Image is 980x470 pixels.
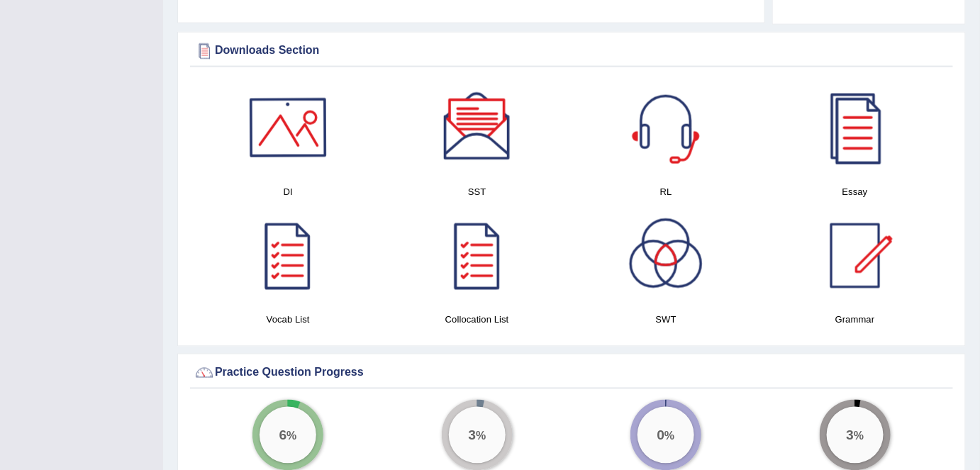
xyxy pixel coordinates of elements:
[468,427,476,443] big: 3
[201,184,376,199] h4: DI
[449,407,506,464] div: %
[768,313,943,328] h4: Grammar
[390,184,565,199] h4: SST
[390,313,565,328] h4: Collocation List
[201,313,376,328] h4: Vocab List
[846,427,854,443] big: 3
[768,184,943,199] h4: Essay
[194,362,950,384] div: Practice Question Progress
[637,407,694,464] div: %
[194,40,950,62] div: Downloads Section
[827,407,884,464] div: %
[260,407,316,464] div: %
[579,184,754,199] h4: RL
[579,313,754,328] h4: SWT
[279,427,287,443] big: 6
[657,427,665,443] big: 0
